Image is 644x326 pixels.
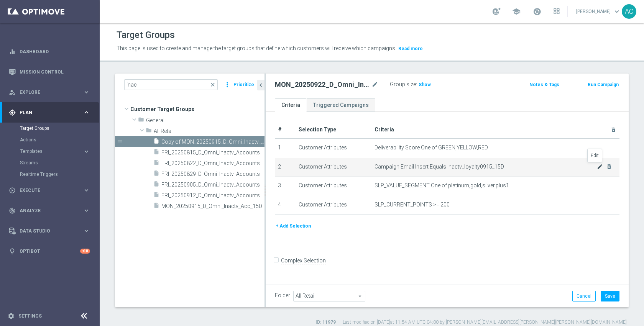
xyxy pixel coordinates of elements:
[138,116,144,125] i: folder
[83,148,90,155] i: keyboard_arrow_right
[597,164,603,170] i: mode_edit
[153,192,159,200] i: insert_drive_file
[9,109,16,116] i: gps_fixed
[512,7,521,16] span: school
[9,109,83,116] div: Plan
[154,128,264,134] span: All Retail
[9,207,16,214] i: track_changes
[610,127,616,133] i: delete_forever
[9,62,90,82] div: Mission Control
[83,187,90,194] i: keyboard_arrow_right
[275,121,296,139] th: #
[161,182,264,188] span: FRI_20250905_D_Omni_Inactv_Accounts
[20,148,90,154] button: Templates keyboard_arrow_right
[9,207,83,214] div: Analyze
[296,177,371,196] td: Customer Attributes
[307,98,375,112] a: Triggered Campaigns
[275,196,296,215] td: 4
[161,139,264,145] span: Copy of MON_20250915_D_Omni_Inactv_Acc_15D
[275,177,296,196] td: 3
[375,164,597,170] span: Campaign Email Insert Equals Inactv_loyalty0915_15D
[375,201,450,208] span: SLP_CURRENT_POINTS >= 200
[83,207,90,214] i: keyboard_arrow_right
[124,79,218,90] input: Quick find group or folder
[20,208,83,213] span: Analyze
[146,127,152,136] i: folder
[20,149,75,154] span: Templates
[296,196,371,215] td: Customer Attributes
[622,4,636,19] div: AC
[153,170,159,179] i: insert_drive_file
[161,203,264,210] span: MON_20250915_D_Omni_Inactv_Acc_15D
[9,187,83,194] div: Execute
[275,158,296,177] td: 2
[8,313,15,319] i: settings
[20,188,83,193] span: Execute
[375,126,394,133] span: Criteria
[419,82,431,87] span: Show
[275,292,290,299] label: Folder
[146,117,264,124] span: General
[83,109,90,116] i: keyboard_arrow_right
[390,81,416,88] label: Group size
[8,49,90,55] button: equalizer Dashboard
[275,139,296,158] td: 1
[275,222,312,230] button: + Add Selection
[601,291,619,301] button: Save
[8,187,90,193] div: play_circle_outline Execute keyboard_arrow_right
[343,319,627,326] label: Last modified on [DATE] at 11:54 AM UTC-04:00 by [PERSON_NAME][EMAIL_ADDRESS][PERSON_NAME][PERSON...
[20,241,80,261] a: Optibot
[80,249,90,254] div: +10
[257,80,264,90] button: chevron_left
[9,187,16,194] i: play_circle_outline
[161,171,264,177] span: FRI_20250829_D_Omni_Inactv_Accounts
[375,144,488,151] span: Deliverability Score One of GREEN,YELLOW,RED
[130,104,264,115] span: Customer Target Groups
[161,192,264,199] span: FRI_20250912_D_Omni_Inactv_Accounts_45D
[20,229,83,233] span: Data Studio
[9,89,16,96] i: person_search
[20,160,80,166] a: Streams
[416,81,417,88] label: :
[20,62,90,82] a: Mission Control
[153,159,159,168] i: insert_drive_file
[587,80,619,89] button: Run Campaign
[8,89,90,95] button: person_search Explore keyboard_arrow_right
[275,80,370,89] h2: MON_20250922_D_Omni_Inactv_Acc_15D
[20,123,99,134] div: Target Groups
[296,158,371,177] td: Customer Attributes
[9,248,16,255] i: lightbulb
[20,125,80,131] a: Target Groups
[20,137,80,143] a: Actions
[20,149,83,154] div: Templates
[161,149,264,156] span: FRI_20250815_D_Omni_Inactv_Accounts
[296,139,371,158] td: Customer Attributes
[153,202,159,211] i: insert_drive_file
[8,248,90,254] div: lightbulb Optibot +10
[20,134,99,146] div: Actions
[117,29,175,41] h1: Target Groups
[20,41,90,62] a: Dashboard
[529,80,560,89] button: Notes & Tags
[281,257,326,264] label: Complex Selection
[153,149,159,157] i: insert_drive_file
[232,80,255,90] button: Prioritize
[8,228,90,234] button: Data Studio keyboard_arrow_right
[9,48,16,55] i: equalizer
[371,80,378,89] i: mode_edit
[20,146,99,157] div: Templates
[9,41,90,62] div: Dashboard
[153,138,159,147] i: insert_drive_file
[20,169,99,180] div: Realtime Triggers
[223,79,231,90] i: more_vert
[613,7,621,16] span: keyboard_arrow_down
[375,182,509,189] span: SLP_VALUE_SEGMENT One of platinum,gold,silver,plus1
[575,6,622,17] a: [PERSON_NAME]keyboard_arrow_down
[9,228,83,234] div: Data Studio
[83,227,90,234] i: keyboard_arrow_right
[8,110,90,116] button: gps_fixed Plan keyboard_arrow_right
